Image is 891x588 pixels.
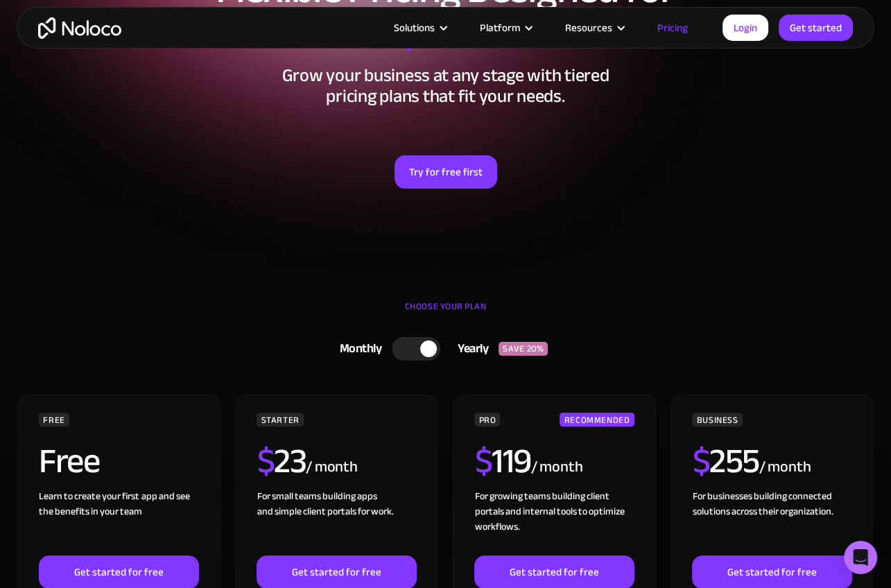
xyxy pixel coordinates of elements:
h2: Free [39,444,99,478]
span: $ [474,429,492,494]
a: home [38,17,121,39]
div: For small teams building apps and simple client portals for work. ‍ [257,489,416,555]
div: CHOOSE YOUR PLAN [16,296,876,331]
div: Solutions [394,19,435,37]
div: / month [759,456,811,478]
div: / month [306,456,358,478]
h2: 255 [692,444,759,478]
div: FREE [39,413,69,426]
div: Monthly [322,338,392,359]
a: Get started [779,15,853,41]
div: For businesses building connected solutions across their organization. ‍ [692,489,851,555]
a: Try for free first [395,155,497,189]
div: Platform [480,19,520,37]
div: Solutions [377,19,462,37]
span: $ [257,429,274,494]
div: PRO [474,413,500,426]
h2: Grow your business at any stage with tiered pricing plans that fit your needs. [16,65,876,107]
div: Open Intercom Messenger [844,541,877,574]
span: $ [692,429,709,494]
div: / month [530,456,582,478]
div: Platform [462,19,548,37]
div: Resources [565,19,612,37]
div: SAVE 20% [499,342,548,356]
div: Learn to create your first app and see the benefits in your team ‍ [39,489,198,555]
a: Pricing [640,19,705,37]
div: BUSINESS [692,413,742,426]
div: RECOMMENDED [560,413,634,426]
div: STARTER [257,413,303,426]
a: Login [723,15,768,41]
h2: 119 [474,444,530,478]
div: Resources [548,19,640,37]
div: For growing teams building client portals and internal tools to optimize workflows. [474,489,634,555]
h2: 23 [257,444,306,478]
div: Yearly [440,338,499,359]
